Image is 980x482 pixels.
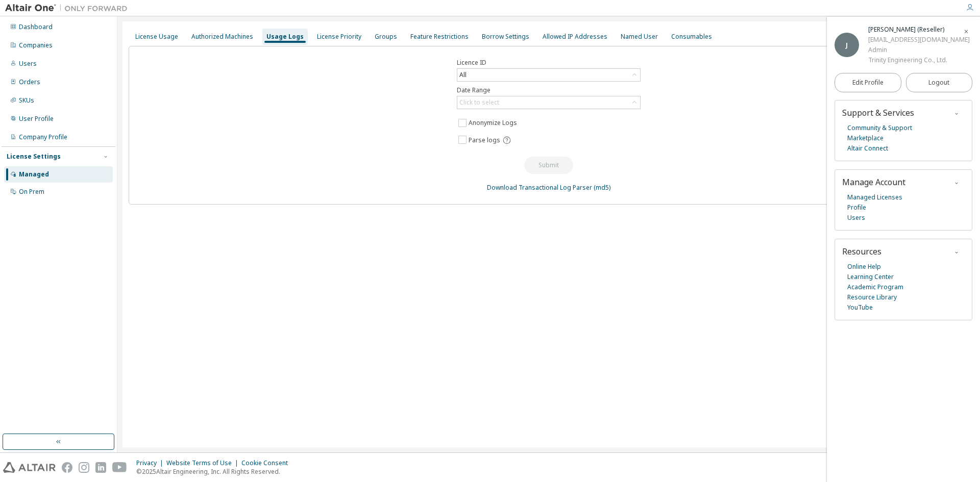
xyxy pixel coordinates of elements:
[847,292,897,302] a: Resource Library
[928,78,949,88] span: Logout
[19,23,53,31] div: Dashboard
[847,213,865,223] a: Users
[847,262,881,272] a: Online Help
[847,123,912,133] a: Community & Support
[136,459,166,467] div: Privacy
[847,133,884,143] a: Marketplace
[842,176,905,188] span: Manage Account
[847,282,903,292] a: Academic Program
[19,60,37,68] div: Users
[469,136,500,144] span: Parse logs
[847,143,888,154] a: Altair Connect
[846,41,848,49] span: J
[524,157,573,174] button: Submit
[852,79,884,87] span: Edit Profile
[847,302,873,313] a: YouTube
[19,133,67,141] div: Company Profile
[410,33,469,41] div: Feature Restrictions
[847,272,894,282] a: Learning Center
[375,33,397,41] div: Groups
[166,459,241,467] div: Website Terms of Use
[482,33,529,41] div: Borrow Settings
[19,188,44,196] div: On Prem
[457,96,640,109] div: Click to select
[317,33,361,41] div: License Priority
[191,33,253,41] div: Authorized Machines
[906,73,973,92] button: Logout
[5,3,133,13] img: Altair One
[135,33,178,41] div: License Usage
[847,202,866,213] a: Profile
[459,98,499,107] div: Click to select
[79,462,89,473] img: instagram.svg
[3,462,56,473] img: altair_logo.svg
[95,462,106,473] img: linkedin.svg
[543,33,607,41] div: Allowed IP Addresses
[469,117,519,129] label: Anonymize Logs
[19,96,34,105] div: SKUs
[19,41,53,49] div: Companies
[835,73,901,92] a: Edit Profile
[621,33,658,41] div: Named User
[241,459,294,467] div: Cookie Consent
[594,183,610,192] a: (md5)
[868,55,970,65] div: Trinity Engineering Co., Ltd.
[868,24,970,35] div: JaeYeol Kim (Reseller)
[457,69,640,81] div: All
[671,33,712,41] div: Consumables
[842,246,881,257] span: Resources
[457,86,641,94] label: Date Range
[112,462,127,473] img: youtube.svg
[842,107,914,118] span: Support & Services
[457,59,641,67] label: Licence ID
[868,45,970,55] div: Admin
[19,115,54,123] div: User Profile
[868,35,970,45] div: [EMAIL_ADDRESS][DOMAIN_NAME]
[136,467,294,476] p: © 2025 Altair Engineering, Inc. All Rights Reserved.
[458,69,468,81] div: All
[62,462,72,473] img: facebook.svg
[7,153,61,161] div: License Settings
[266,33,304,41] div: Usage Logs
[19,78,40,86] div: Orders
[19,170,49,179] div: Managed
[847,192,902,202] a: Managed Licenses
[487,183,592,192] a: Download Transactional Log Parser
